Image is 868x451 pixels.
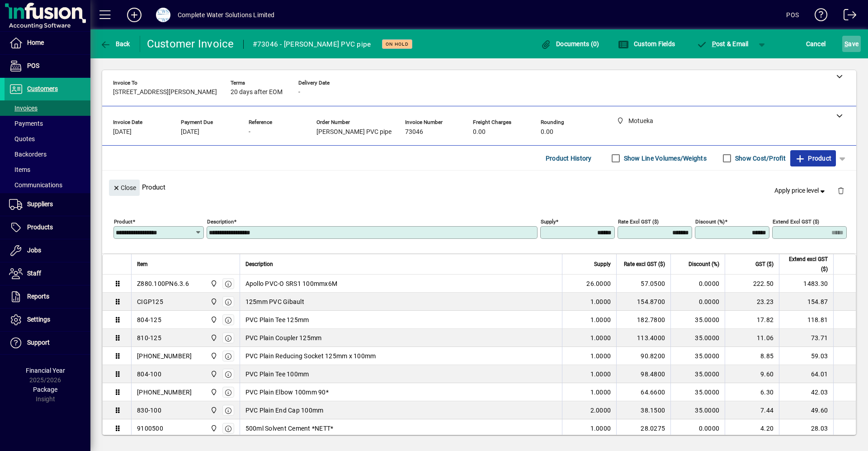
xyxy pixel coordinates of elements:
span: 73046 [405,128,423,136]
span: Motueka [208,423,218,433]
td: 118.81 [779,311,833,329]
div: 804-125 [137,315,161,324]
span: Discount (%) [689,259,719,269]
a: Settings [5,309,90,331]
button: Apply price level [771,183,830,199]
td: 6.30 [725,383,779,401]
span: Apollo PVC-O SRS1 100mmx6M [245,279,338,288]
a: Invoices [5,100,90,116]
span: Product History [546,151,592,166]
span: Motueka [208,297,218,307]
td: 35.0000 [670,365,725,383]
mat-label: Supply [541,218,556,225]
span: Custom Fields [618,40,675,47]
button: Delete [830,180,852,201]
span: Support [27,339,50,346]
td: 11.06 [725,329,779,347]
span: Description [245,259,273,269]
span: Items [9,166,30,173]
span: Close [113,180,136,195]
button: Product [790,150,836,166]
span: Financial Year [26,367,65,374]
span: P [712,40,716,47]
div: 154.8700 [622,297,665,306]
span: Motueka [208,279,218,289]
div: #73046 - [PERSON_NAME] PVC pipe [253,37,371,52]
div: [PHONE_NUMBER] [137,351,192,361]
td: 1483.30 [779,275,833,293]
span: Product [795,151,831,166]
td: 222.50 [725,275,779,293]
div: 810-125 [137,333,161,342]
a: Suppliers [5,193,90,216]
span: Quotes [9,135,35,142]
span: ave [844,37,859,51]
span: 2.0000 [590,406,611,415]
a: Backorders [5,147,90,162]
a: Quotes [5,131,90,147]
span: - [298,89,300,96]
div: Customer Invoice [147,37,234,51]
span: 1.0000 [590,370,611,379]
td: 35.0000 [670,329,725,347]
div: 64.6600 [622,388,665,397]
div: POS [786,8,799,22]
app-page-header-button: Close [107,183,142,191]
span: PVC Plain End Cap 100mm [245,406,324,415]
span: - [249,128,250,136]
a: Knowledge Base [808,2,828,31]
a: Payments [5,116,90,131]
span: PVC Plain Tee 125mm [245,315,309,324]
span: Motueka [208,369,218,379]
span: Extend excl GST ($) [785,254,828,274]
span: Home [27,39,44,46]
span: Payments [9,120,43,127]
span: 125mm PVC Gibault [245,297,304,306]
span: Jobs [27,247,41,254]
span: 20 days after EOM [231,89,283,96]
span: [STREET_ADDRESS][PERSON_NAME] [113,89,217,96]
span: PVC Plain Coupler 125mm [245,333,322,342]
td: 154.87 [779,293,833,311]
div: 830-100 [137,406,161,415]
span: Cancel [806,37,826,51]
button: Profile [149,7,178,23]
div: 182.7800 [622,315,665,324]
div: 28.0275 [622,424,665,433]
a: Logout [837,2,857,31]
td: 64.01 [779,365,833,383]
span: Package [33,386,57,393]
div: 113.4000 [622,333,665,342]
span: 26.0000 [586,279,611,288]
td: 35.0000 [670,401,725,419]
span: Reports [27,293,49,300]
span: PVC Plain Elbow 100mm 90* [245,388,329,397]
span: GST ($) [755,259,774,269]
span: Customers [27,85,58,92]
span: Backorders [9,151,47,158]
app-page-header-button: Back [90,36,140,52]
div: 57.0500 [622,279,665,288]
td: 35.0000 [670,347,725,365]
td: 59.03 [779,347,833,365]
span: Rate excl GST ($) [624,259,665,269]
div: 804-100 [137,370,161,379]
mat-label: Extend excl GST ($) [773,218,819,225]
span: Settings [27,316,50,323]
a: Reports [5,285,90,308]
span: 1.0000 [590,315,611,324]
td: 23.23 [725,293,779,311]
button: Product History [542,150,595,166]
span: Motueka [208,315,218,325]
mat-label: Rate excl GST ($) [618,218,659,225]
span: Motueka [208,333,218,343]
app-page-header-button: Delete [830,186,852,195]
label: Show Line Volumes/Weights [622,154,707,163]
span: Invoices [9,104,38,112]
div: [PHONE_NUMBER] [137,388,192,397]
td: 8.85 [725,347,779,365]
span: Communications [9,181,62,189]
td: 42.03 [779,383,833,401]
a: Staff [5,262,90,285]
button: Back [98,36,132,52]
